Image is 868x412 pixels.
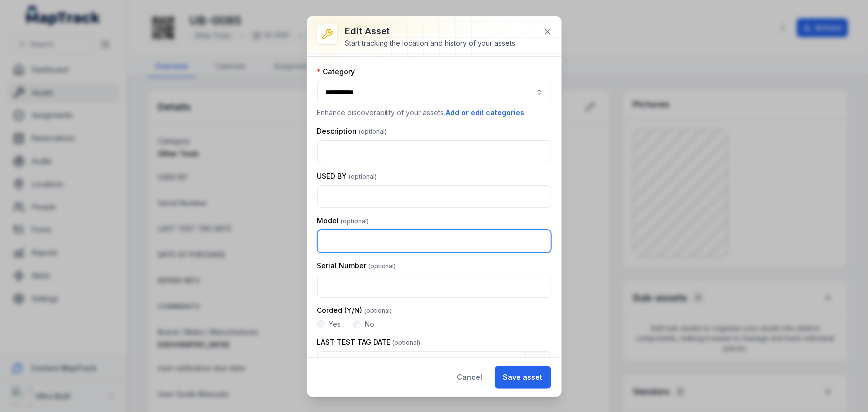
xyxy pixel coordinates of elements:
[317,337,421,347] label: LAST TEST TAG DATE
[345,24,517,38] h3: Edit asset
[495,366,551,389] button: Save asset
[317,67,355,77] label: Category
[317,126,387,136] label: Description
[317,107,551,118] p: Enhance discoverability of your assets.
[317,216,369,226] label: Model
[329,319,341,329] label: Yes
[446,107,525,118] button: Add or edit categories
[524,351,551,374] button: Calendar
[449,366,491,389] button: Cancel
[317,171,377,181] label: USED BY
[365,319,374,329] label: No
[317,306,392,315] label: Corded (Y/N)
[345,38,517,48] div: Start tracking the location and history of your assets.
[317,261,396,271] label: Serial Number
